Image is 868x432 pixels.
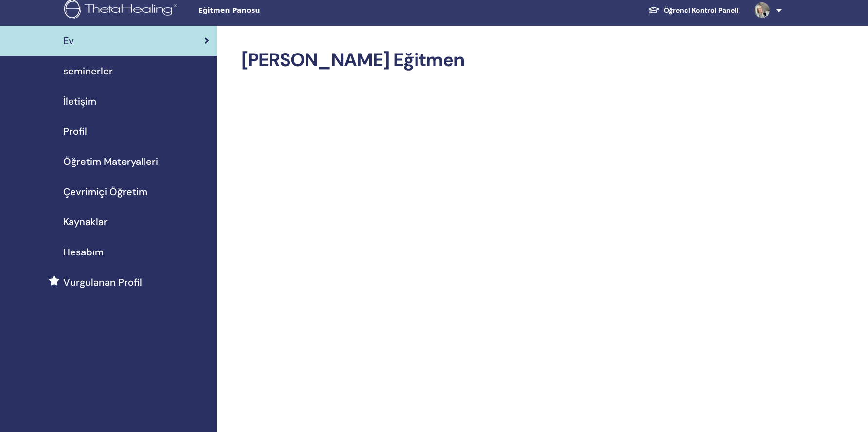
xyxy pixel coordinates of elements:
[648,6,660,14] img: graduation-cap-white.svg
[241,49,780,72] h2: [PERSON_NAME] Eğitmen
[63,154,158,169] span: Öğretim Materyalleri
[63,34,74,48] span: Ev
[63,215,108,229] span: Kaynaklar
[198,5,344,16] span: Eğitmen Panosu
[63,124,87,139] span: Profil
[63,275,142,289] span: Vurgulanan Profil
[63,184,147,199] span: Çevrimiçi Öğretim
[640,1,746,19] a: Öğrenci Kontrol Paneli
[63,245,104,259] span: Hesabım
[63,64,113,78] span: seminerler
[754,2,770,18] img: default.jpg
[63,94,96,108] span: İletişim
